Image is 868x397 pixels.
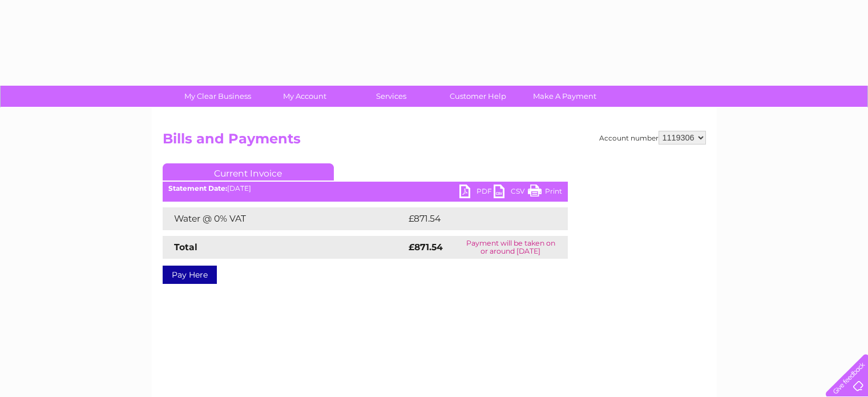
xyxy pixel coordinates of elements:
a: Print [528,185,562,201]
a: Pay Here [163,266,217,284]
a: My Account [257,86,352,107]
strong: £871.54 [409,242,443,252]
a: PDF [459,185,494,201]
td: Payment will be taken on or around [DATE] [454,236,568,259]
td: £871.54 [406,207,547,230]
h2: Bills and Payments [163,131,706,153]
a: Current Invoice [163,163,334,181]
a: Make A Payment [518,86,612,107]
strong: Total [174,242,197,252]
a: Customer Help [431,86,525,107]
td: Water @ 0% VAT [163,207,406,230]
div: Account number [599,131,706,145]
a: CSV [494,185,528,201]
b: Statement Date: [168,184,227,193]
div: [DATE] [163,185,568,193]
a: My Clear Business [171,86,265,107]
a: Services [344,86,438,107]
